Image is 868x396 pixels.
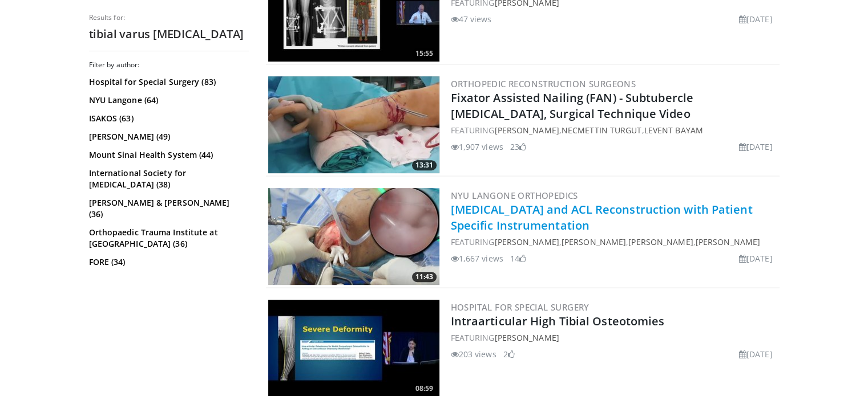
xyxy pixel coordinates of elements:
a: International Society for [MEDICAL_DATA] (38) [89,168,246,190]
li: 23 [510,141,526,153]
li: [DATE] [739,13,773,25]
img: 80026a5a-9df5-4afb-a873-2284ee1d96c5.jpg.300x170_q85_crop-smart_upscale.jpg [268,188,439,285]
li: 2 [503,348,515,360]
span: 08:59 [412,383,437,394]
a: [PERSON_NAME] [494,236,559,247]
p: Results for: [89,13,249,22]
span: 11:43 [412,272,437,282]
a: NYU Langone Orthopedics [451,190,578,201]
a: Fixator Assisted Nailing (FAN) - Subtubercle [MEDICAL_DATA], Surgical Technique Video [451,90,693,121]
li: 1,907 views [451,141,503,153]
a: 13:31 [268,76,439,173]
h3: Filter by author: [89,60,249,70]
div: FEATURING , , [451,124,777,136]
li: [DATE] [739,252,773,264]
a: [PERSON_NAME] [696,236,760,247]
a: [MEDICAL_DATA] and ACL Reconstruction with Patient Specific Instrumentation [451,202,753,233]
a: 11:43 [268,188,439,285]
li: [DATE] [739,141,773,153]
a: Hospital for Special Surgery [451,301,590,313]
img: e071edbb-ea24-493e-93e4-473a830f7230.300x170_q85_crop-smart_upscale.jpg [268,76,439,173]
a: [PERSON_NAME] [562,236,626,247]
a: [PERSON_NAME] [628,236,693,247]
li: 47 views [451,13,492,25]
li: [DATE] [739,348,773,360]
a: Orthopedic Reconstruction Surgeons [451,78,636,89]
li: 14 [510,252,526,264]
a: FORE (34) [89,256,246,268]
div: FEATURING [451,332,777,344]
a: [PERSON_NAME] [494,332,559,343]
li: 1,667 views [451,252,503,264]
h2: tibial varus [MEDICAL_DATA] [89,27,249,42]
a: ISAKOS (63) [89,113,246,124]
a: Mount Sinai Health System (44) [89,149,246,161]
span: 15:55 [412,48,437,59]
a: Orthopaedic Trauma Institute at [GEOGRAPHIC_DATA] (36) [89,227,246,250]
a: Levent Bayam [644,125,703,136]
a: Necmettin Turgut [562,125,642,136]
a: NYU Langone (64) [89,95,246,106]
a: [PERSON_NAME] & [PERSON_NAME] (36) [89,197,246,220]
li: 203 views [451,348,496,360]
a: Hospital for Special Surgery (83) [89,76,246,88]
a: [PERSON_NAME] (49) [89,131,246,142]
span: 13:31 [412,160,437,170]
div: FEATURING , , , [451,236,777,248]
a: [PERSON_NAME] [494,125,559,136]
a: Intraarticular High Tibial Osteotomies [451,313,665,329]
